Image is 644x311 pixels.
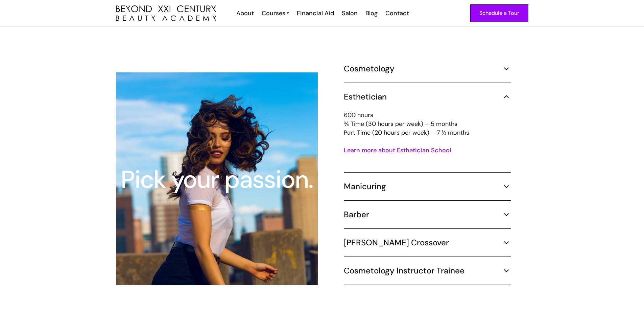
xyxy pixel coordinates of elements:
[385,9,409,18] div: Contact
[292,9,337,18] a: Financial Aid
[479,9,519,18] div: Schedule a Tour
[262,9,285,18] div: Courses
[344,181,386,192] h5: Manicuring
[262,9,289,18] a: Courses
[342,9,358,18] div: Salon
[236,9,254,18] div: About
[344,266,464,276] h5: Cosmetology Instructor Trainee
[344,111,511,137] p: 600 hours ¾ Time (30 hours per week) – 5 months Part Time (20 hours per week) – 7 ½ months
[344,209,369,220] h5: Barber
[470,4,528,22] a: Schedule a Tour
[344,64,395,74] h5: Cosmetology
[365,9,378,18] div: Blog
[361,9,381,18] a: Blog
[116,5,216,21] img: beyond 21st century beauty academy logo
[337,9,361,18] a: Salon
[116,72,318,285] img: hair stylist student
[344,146,451,154] a: Learn more about Esthetician School
[344,92,387,102] h5: Esthetician
[297,9,334,18] div: Financial Aid
[116,168,317,192] div: Pick your passion.
[381,9,412,18] a: Contact
[232,9,257,18] a: About
[344,238,449,248] h5: [PERSON_NAME] Crossover
[116,5,216,21] a: home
